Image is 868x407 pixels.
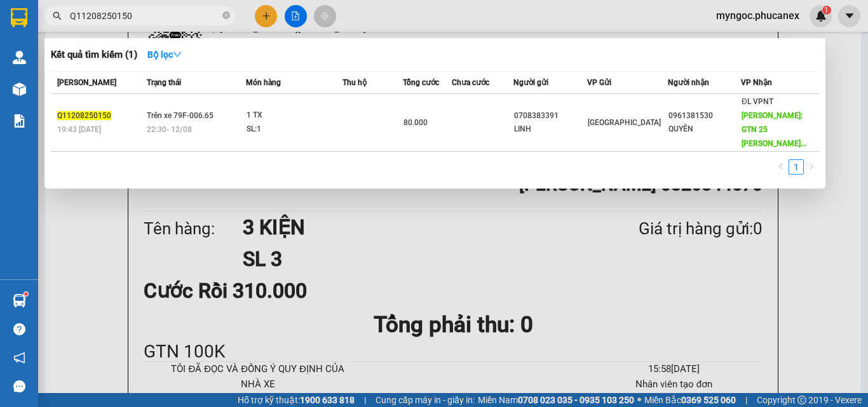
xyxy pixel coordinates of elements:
strong: Bộ lọc [147,50,182,60]
span: down [173,50,182,59]
div: 0708383391 [514,109,586,123]
span: Thu hộ [342,78,367,87]
span: 22:30 - 12/08 [147,125,192,134]
li: Next Page [804,159,819,175]
span: search [53,11,62,20]
span: Chưa cước [452,78,489,87]
div: SL: 1 [247,123,342,137]
div: 1 TX [247,109,342,123]
span: Tổng cước [403,78,439,87]
img: warehouse-icon [13,51,26,64]
h3: Kết quả tìm kiếm ( 1 ) [51,48,137,62]
span: [PERSON_NAME] [57,78,116,87]
span: left [777,163,785,170]
span: right [808,163,815,170]
button: left [773,159,789,175]
img: logo-vxr [11,8,27,27]
span: 19:43 [DATE] [57,125,101,134]
span: VP Gửi [587,78,611,87]
span: Trên xe 79F-006.65 [147,111,214,120]
input: Tìm tên, số ĐT hoặc mã đơn [70,9,220,23]
span: Món hàng [246,78,281,87]
span: [GEOGRAPHIC_DATA] [588,118,661,127]
span: close-circle [222,10,230,22]
span: ĐL VPNT [742,97,773,106]
div: QUYÊN [668,123,740,136]
span: notification [13,352,25,364]
span: message [13,380,25,392]
li: 1 [789,159,804,175]
span: close-circle [222,11,230,19]
span: Trạng thái [147,78,181,87]
span: Người gửi [513,78,548,87]
div: LINH [514,123,586,136]
span: question-circle [13,323,25,335]
img: solution-icon [13,114,26,128]
img: warehouse-icon [13,294,26,307]
span: Q11208250150 [57,111,111,120]
span: Người nhận [668,78,709,87]
span: VP Nhận [741,78,772,87]
li: Previous Page [773,159,789,175]
div: 0961381530 [668,109,740,123]
span: [PERSON_NAME]: GTN 25 [PERSON_NAME]... [742,111,806,148]
sup: 1 [24,292,28,296]
span: 80.000 [403,118,428,127]
button: right [804,159,819,175]
button: Bộ lọcdown [137,44,192,65]
img: warehouse-icon [13,83,26,96]
a: 1 [789,160,803,174]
